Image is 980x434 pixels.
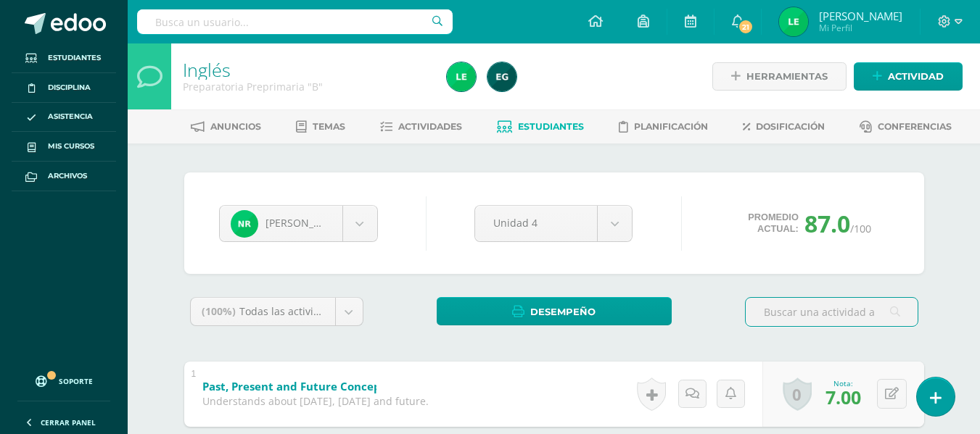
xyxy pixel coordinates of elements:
span: Conferencias [878,121,952,132]
span: Disciplina [48,82,91,93]
a: Conferencias [860,115,952,138]
div: Understands about [DATE], [DATE] and future. [202,394,429,408]
a: Unidad 4 [475,206,632,241]
span: Soporte [59,376,93,386]
span: 87.0 [804,208,850,239]
div: Preparatoria Preprimaria 'B' [183,80,429,93]
span: Mi Perfil [819,22,902,34]
h1: Inglés [183,59,429,80]
span: Mis cursos [48,141,94,152]
a: Estudiantes [497,115,584,138]
a: Actividades [380,115,462,138]
a: Asistencia [12,103,116,133]
a: Disciplina [12,73,116,103]
span: Herramientas [746,63,828,90]
a: 0 [783,377,812,411]
span: Estudiantes [518,121,584,132]
img: d580e479f0b33803020bb6858830c2e7.png [779,7,808,36]
span: Actividad [888,63,944,90]
span: Cerrar panel [41,417,96,427]
span: Asistencia [48,111,93,122]
a: Mis cursos [12,132,116,162]
span: Planificación [634,121,708,132]
span: Promedio actual: [748,212,799,235]
span: [PERSON_NAME] [819,9,902,23]
span: Dosificación [756,121,825,132]
span: Anuncios [210,121,261,132]
a: Past, Present and Future Concept [202,375,456,398]
span: Archivos [48,170,87,182]
b: Past, Present and Future Concept [202,379,386,393]
a: (100%)Todas las actividades de esta unidad [191,298,363,325]
img: dd157639c53778ebc1b6b8f79d2018a2.png [231,210,258,238]
span: 7.00 [825,385,861,409]
a: Temas [296,115,345,138]
a: Anuncios [191,115,261,138]
span: [PERSON_NAME] [265,216,347,230]
a: Actividad [854,62,963,91]
a: Archivos [12,162,116,191]
span: Desempeño [530,299,596,325]
a: Inglés [183,57,231,82]
span: /100 [850,222,871,235]
img: d580e479f0b33803020bb6858830c2e7.png [447,62,476,91]
span: Todas las actividades de esta unidad [239,304,419,318]
img: 4615313cb8110bcdf70a3d7bb033b77e.png [487,62,516,91]
input: Busca un usuario... [137,9,453,34]
a: Estudiantes [12,43,116,73]
span: Temas [313,121,345,132]
span: (100%) [202,304,236,318]
span: Unidad 4 [493,206,579,240]
div: Nota: [825,378,861,388]
span: 21 [738,19,754,35]
a: Desempeño [437,297,672,325]
span: Estudiantes [48,52,101,64]
a: [PERSON_NAME] [220,206,377,241]
input: Buscar una actividad aquí... [746,298,918,326]
a: Herramientas [712,62,847,91]
a: Soporte [17,362,110,397]
span: Actividades [398,121,462,132]
a: Planificación [619,115,708,138]
a: Dosificación [743,115,825,138]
